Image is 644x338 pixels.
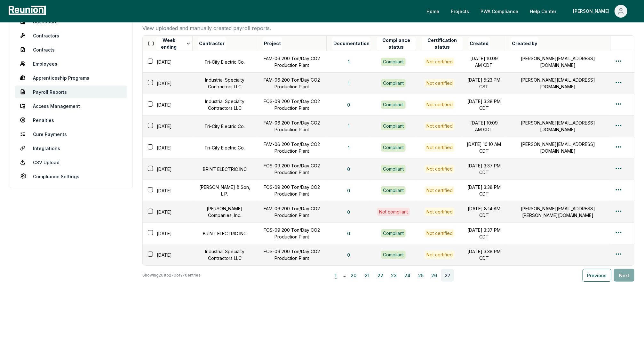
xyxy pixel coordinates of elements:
[425,251,455,259] button: Not certified
[15,85,127,98] a: Payroll Reports
[387,269,400,282] button: 23
[525,5,561,18] a: Help Center
[147,57,192,67] div: [DATE]
[15,170,127,183] a: Compliance Settings
[446,5,474,18] a: Projects
[463,223,505,244] td: [DATE] 3:37 PM CDT
[15,71,127,84] a: Apprenticeship Programs
[463,244,505,266] td: [DATE] 3:38 PM CDT
[192,180,257,201] td: [PERSON_NAME] & Son, L.P.
[425,58,455,66] button: Not certified
[342,227,355,240] button: 0
[343,55,355,68] button: 1
[263,37,282,50] button: Project
[505,116,611,137] td: [PERSON_NAME][EMAIL_ADDRESS][DOMAIN_NAME]
[15,156,127,169] a: CSV Upload
[257,158,326,180] td: FOS-09 200 Ton/Day CO2 Production Plant
[505,51,611,73] td: [PERSON_NAME][EMAIL_ADDRESS][DOMAIN_NAME]
[425,165,455,173] button: Not certified
[192,158,257,180] td: BRINT ELECTRIC INC
[147,250,192,260] div: [DATE]
[511,37,538,50] button: Created by
[147,122,192,131] div: [DATE]
[342,205,355,218] button: 0
[361,269,373,282] button: 21
[192,223,257,244] td: BRINT ELECTRIC INC
[421,5,444,18] a: Home
[505,73,611,94] td: [PERSON_NAME][EMAIL_ADDRESS][DOMAIN_NAME]
[505,201,611,223] td: [PERSON_NAME][EMAIL_ADDRESS][PERSON_NAME][DOMAIN_NAME]
[198,37,226,50] button: Contractor
[463,51,505,73] td: [DATE] 10:09 AM CDT
[15,114,127,126] a: Penalties
[463,180,505,201] td: [DATE] 3:38 PM CDT
[147,165,192,174] div: [DATE]
[463,116,505,137] td: [DATE] 10:09 AM CDT
[147,100,192,109] div: [DATE]
[147,229,192,238] div: [DATE]
[343,141,355,154] button: 1
[381,229,406,237] div: Compliant
[192,244,257,266] td: Industrial Specialty Contractors LLC
[342,248,355,261] button: 0
[192,116,257,137] td: Tri-City Electric Co.
[422,37,463,50] button: Certification status
[343,120,355,133] button: 1
[425,101,455,109] div: Not certified
[343,77,355,90] button: 1
[441,269,454,282] button: 27
[425,229,455,237] button: Not certified
[583,269,611,282] button: Previous
[142,24,271,32] p: View uploaded and manually created payroll reports.
[192,73,257,94] td: Industrial Specialty Contractors LLC
[347,269,360,282] button: 20
[257,51,326,73] td: FAM-06 200 Ton/Day CO2 Production Plant
[257,116,326,137] td: FAM-06 200 Ton/Day CO2 Production Plant
[377,37,416,50] button: Compliance status
[414,269,427,282] button: 25
[463,137,505,158] td: [DATE] 10:10 AM CDT
[147,207,192,217] div: [DATE]
[573,5,612,18] div: [PERSON_NAME]
[257,94,326,116] td: FOS-09 200 Ton/Day CO2 Production Plant
[469,37,490,50] button: Created
[192,51,257,73] td: Tri-City Electric Co.
[15,43,127,56] a: Contracts
[475,5,523,18] a: PWA Compliance
[428,269,441,282] button: 26
[192,201,257,223] td: [PERSON_NAME] Companies, Inc.
[147,186,192,195] div: [DATE]
[381,79,406,87] div: Compliant
[381,186,406,195] div: Compliant
[257,137,326,158] td: FAM-06 200 Ton/Day CO2 Production Plant
[343,271,346,279] span: ...
[377,208,410,216] div: Not compliant
[463,73,505,94] td: [DATE] 5:23 PM CST
[463,201,505,223] td: [DATE] 8:14 AM CDT
[381,143,406,152] div: Compliant
[374,269,387,282] button: 22
[381,165,406,173] div: Compliant
[192,137,257,158] td: Tri-City Electric Co.
[425,208,455,216] button: Not certified
[342,98,355,111] button: 0
[147,79,192,88] div: [DATE]
[425,79,455,87] div: Not certified
[147,143,192,152] div: [DATE]
[257,223,326,244] td: FOS-09 200 Ton/Day CO2 Production Plant
[156,37,192,50] button: Week ending
[15,142,127,155] a: Integrations
[257,244,326,266] td: FOS-09 200 Ton/Day CO2 Production Plant
[425,122,455,130] button: Not certified
[342,163,355,175] button: 0
[463,94,505,116] td: [DATE] 3:38 PM CDT
[381,122,406,130] div: Compliant
[342,184,355,197] button: 0
[142,272,201,278] p: Showing 261 to 270 of 270 entries
[15,29,127,42] a: Contractors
